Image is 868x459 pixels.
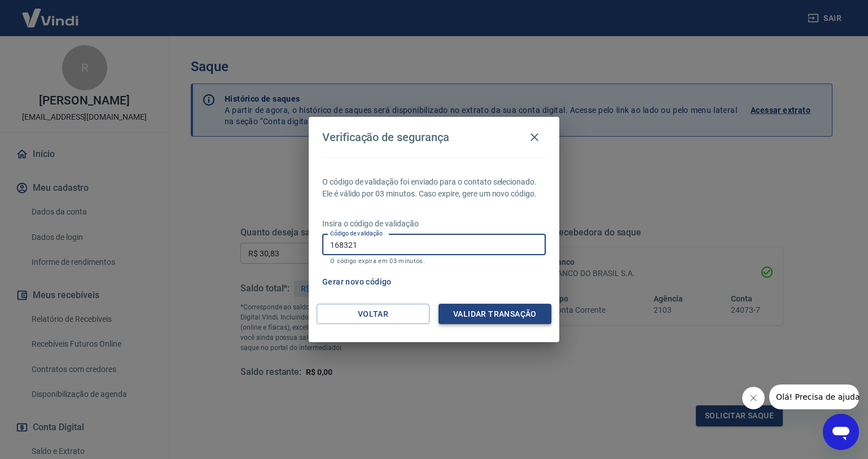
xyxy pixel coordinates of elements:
[330,229,383,238] label: Código de validação
[823,414,859,450] iframe: Botão para abrir a janela de mensagens
[322,218,546,230] p: Insira o código de validação
[439,304,551,325] button: Validar transação
[322,130,449,144] h4: Verificação de segurança
[317,304,429,325] button: Voltar
[7,8,95,17] span: Olá! Precisa de ajuda?
[769,384,859,409] iframe: Mensagem da empresa
[742,387,765,409] iframe: Fechar mensagem
[330,257,538,265] p: O código expira em 03 minutos.
[318,272,396,292] button: Gerar novo código
[322,176,546,200] p: O código de validação foi enviado para o contato selecionado. Ele é válido por 03 minutos. Caso e...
